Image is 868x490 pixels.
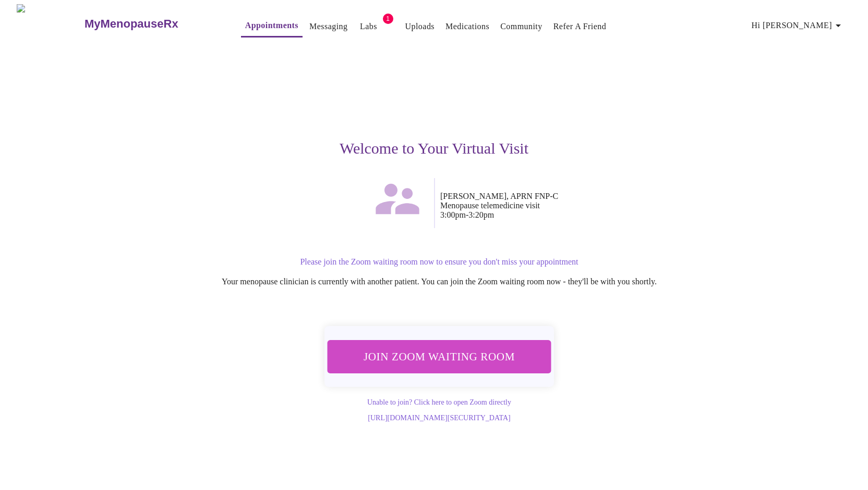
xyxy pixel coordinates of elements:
a: [URL][DOMAIN_NAME][SECURITY_DATA] [368,414,510,422]
a: Refer a Friend [553,19,607,34]
a: Labs [360,19,377,34]
a: Unable to join? Click here to open Zoom directly [367,398,511,406]
span: Join Zoom Waiting Room [341,347,538,366]
button: Join Zoom Waiting Room [327,340,551,373]
a: MyMenopauseRx [83,6,220,42]
img: MyMenopauseRx Logo [17,4,83,43]
button: Messaging [305,16,352,37]
button: Labs [352,16,385,37]
h3: Welcome to Your Virtual Visit [113,140,755,157]
p: Please join the Zoom waiting room now to ensure you don't miss your appointment [123,257,755,267]
button: Medications [441,16,493,37]
button: Community [496,16,547,37]
a: Community [500,19,542,34]
a: Appointments [245,18,298,33]
button: Hi [PERSON_NAME] [748,15,849,36]
button: Refer a Friend [549,16,611,37]
p: [PERSON_NAME], APRN FNP-C Menopause telemedicine visit 3:00pm - 3:20pm [440,192,755,220]
span: 1 [383,14,393,24]
button: Appointments [241,15,303,37]
a: Medications [445,19,489,34]
a: Messaging [309,19,347,34]
button: Uploads [401,16,439,37]
a: Uploads [405,19,435,34]
h3: MyMenopauseRx [85,17,178,31]
span: Hi [PERSON_NAME] [752,18,845,33]
p: Your menopause clinician is currently with another patient. You can join the Zoom waiting room no... [123,277,755,286]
